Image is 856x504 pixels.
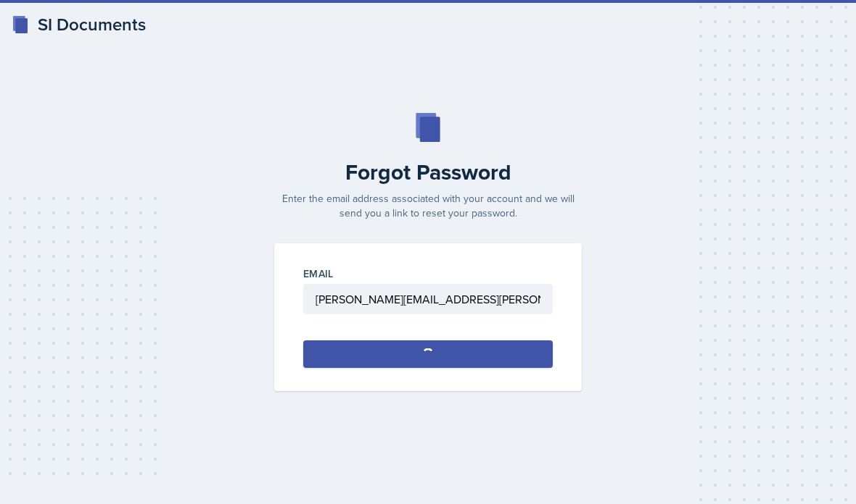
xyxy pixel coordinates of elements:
a: SI Documents [12,12,146,38]
label: Email [303,266,334,281]
h2: Forgot Password [266,159,590,185]
input: Email [303,284,553,314]
p: Enter the email address associated with your account and we will send you a link to reset your pa... [266,191,590,220]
